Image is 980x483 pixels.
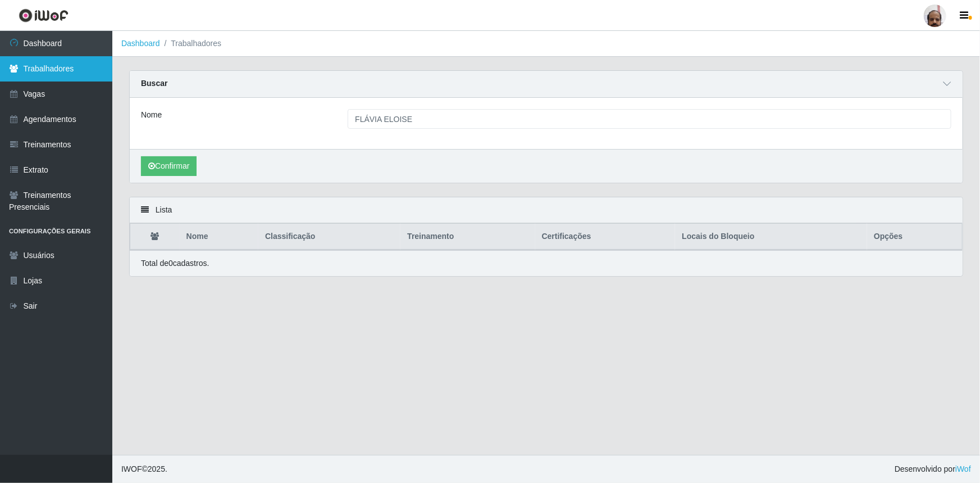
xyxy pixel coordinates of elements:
[258,224,400,250] th: Classificação
[141,258,209,269] p: Total de 0 cadastros.
[180,224,258,250] th: Nome
[19,8,69,22] img: CoreUI Logo
[141,156,197,176] button: Confirmar
[130,197,963,223] div: Lista
[895,463,971,475] span: Desenvolvido por
[955,464,971,473] a: iWof
[121,39,160,48] a: Dashboard
[141,109,162,121] label: Nome
[112,31,980,57] nav: breadcrumb
[535,224,676,250] th: Certificações
[867,224,962,250] th: Opções
[121,463,167,475] span: © 2025 .
[400,224,535,250] th: Treinamento
[348,109,951,129] input: Digite o Nome...
[160,38,222,49] li: Trabalhadores
[141,79,167,88] strong: Buscar
[675,224,867,250] th: Locais do Bloqueio
[121,464,142,473] span: IWOF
